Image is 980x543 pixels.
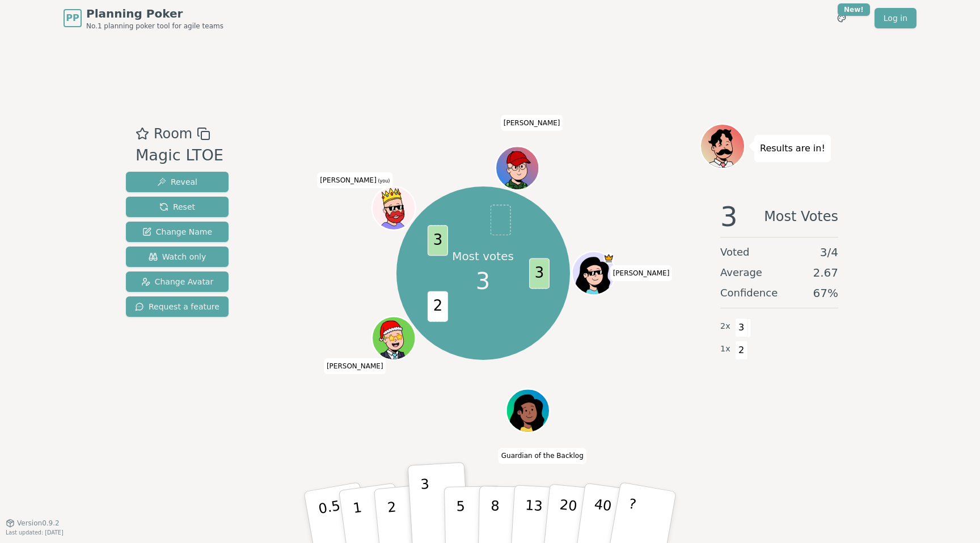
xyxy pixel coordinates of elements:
[66,11,79,25] span: PP
[126,296,229,317] button: Request a feature
[17,519,60,528] span: Version 0.9.2
[529,258,550,289] span: 3
[126,172,229,192] button: Reveal
[764,203,838,230] span: Most Votes
[720,265,762,281] span: Average
[427,291,447,321] span: 2
[735,341,748,360] span: 2
[603,253,614,264] span: Silvia is the host
[813,285,838,301] span: 67 %
[499,448,586,464] span: Click to change your name
[126,271,229,292] button: Change Avatar
[452,248,514,264] p: Most votes
[720,320,730,333] span: 2 x
[831,8,852,28] button: New!
[141,276,214,287] span: Change Avatar
[373,188,414,228] button: Click to change your avatar
[820,244,838,260] span: 3 / 4
[720,285,778,301] span: Confidence
[86,6,223,22] span: Planning Poker
[501,115,563,131] span: Click to change your name
[135,301,219,312] span: Request a feature
[427,225,447,256] span: 3
[875,8,916,28] a: Log in
[317,172,392,188] span: Click to change your name
[6,529,64,536] span: Last updated: [DATE]
[136,144,223,167] div: Magic LTOE
[157,176,197,188] span: Reveal
[720,244,750,260] span: Voted
[377,179,390,184] span: (you)
[136,124,149,144] button: Add as favourite
[86,22,223,31] span: No.1 planning poker tool for agile teams
[142,226,212,237] span: Change Name
[159,201,195,213] span: Reset
[126,222,229,242] button: Change Name
[154,124,192,144] span: Room
[838,3,870,16] div: New!
[813,265,838,281] span: 2.67
[760,141,825,156] p: Results are in!
[126,197,229,217] button: Reset
[720,343,730,355] span: 1 x
[126,247,229,267] button: Watch only
[720,203,738,230] span: 3
[149,251,206,262] span: Watch only
[420,476,433,538] p: 3
[735,318,748,337] span: 3
[324,358,386,374] span: Click to change your name
[6,519,60,528] button: Version0.9.2
[610,265,673,281] span: Click to change your name
[64,6,223,31] a: PPPlanning PokerNo.1 planning poker tool for agile teams
[476,264,490,298] span: 3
